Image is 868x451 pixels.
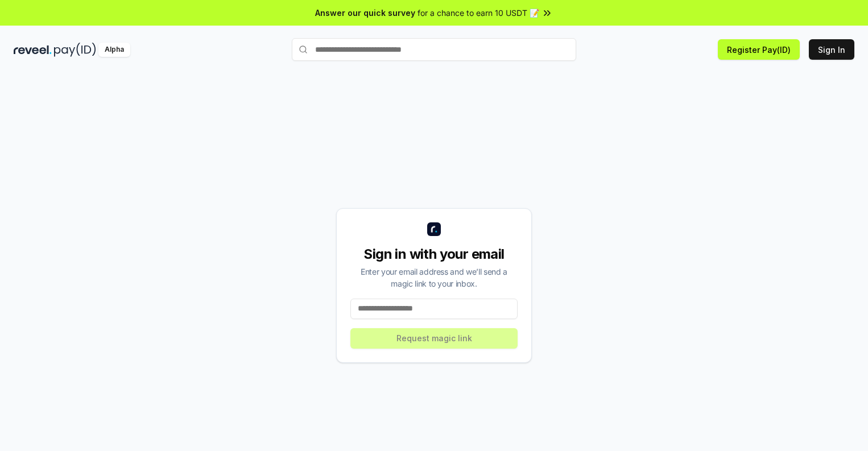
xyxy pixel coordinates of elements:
button: Sign In [809,39,854,60]
button: Register Pay(ID) [718,39,800,60]
img: pay_id [54,43,96,57]
span: Answer our quick survey [315,7,415,19]
img: logo_small [427,222,441,236]
span: for a chance to earn 10 USDT 📝 [418,7,539,19]
div: Enter your email address and we’ll send a magic link to your inbox. [350,266,518,289]
img: reveel_dark [14,43,52,57]
div: Sign in with your email [350,245,518,263]
div: Alpha [98,43,130,57]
